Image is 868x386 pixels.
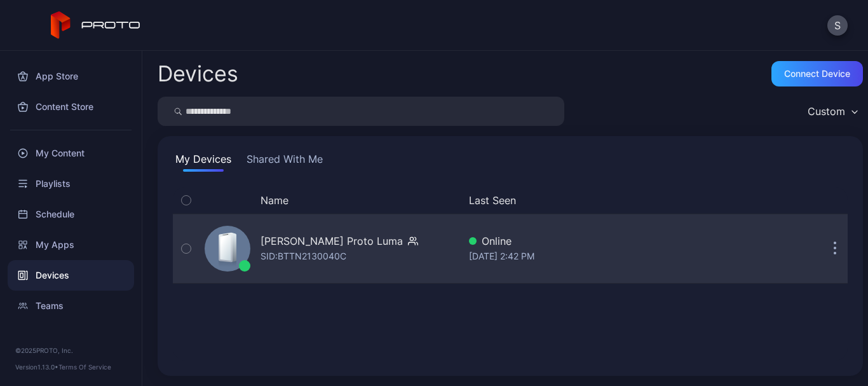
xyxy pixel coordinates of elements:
button: Name [261,193,288,208]
button: Shared With Me [244,151,325,172]
button: My Devices [173,151,234,172]
div: Connect device [784,69,850,79]
div: Custom [808,105,845,118]
button: Custom [801,97,863,126]
a: My Apps [8,230,134,260]
a: My Content [8,138,134,169]
a: App Store [8,61,134,92]
div: Update Device [693,193,807,208]
div: [DATE] 2:42 PM [469,249,688,264]
div: [PERSON_NAME] Proto Luma [261,233,403,249]
div: Options [822,193,848,208]
div: SID: BTTN2130040C [261,249,346,264]
span: Version 1.13.0 • [15,363,58,371]
a: Terms Of Service [58,363,111,371]
button: Last Seen [469,193,682,208]
a: Playlists [8,169,134,199]
button: S [827,15,848,36]
a: Schedule [8,199,134,230]
div: © 2025 PROTO, Inc. [15,345,126,355]
h2: Devices [158,62,238,85]
a: Devices [8,260,134,291]
div: Online [469,233,688,249]
a: Content Store [8,92,134,122]
a: Teams [8,291,134,321]
button: Connect device [771,61,863,86]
